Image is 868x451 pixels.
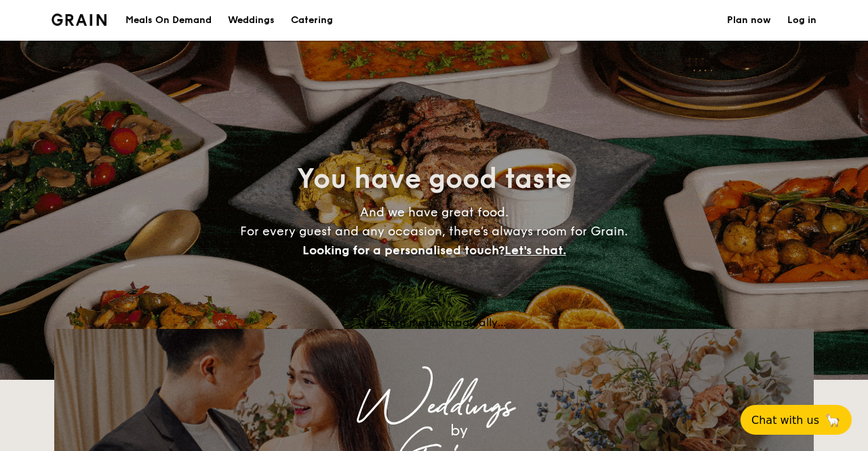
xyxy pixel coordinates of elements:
span: Let's chat. [505,243,566,258]
button: Chat with us🦙 [741,405,852,435]
div: Loading menus magically... [54,316,814,329]
span: Chat with us [751,414,819,427]
span: 🦙 [825,412,841,428]
div: Weddings [174,394,694,418]
img: Grain [52,14,106,26]
div: by [224,418,694,443]
a: Logotype [52,14,106,26]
